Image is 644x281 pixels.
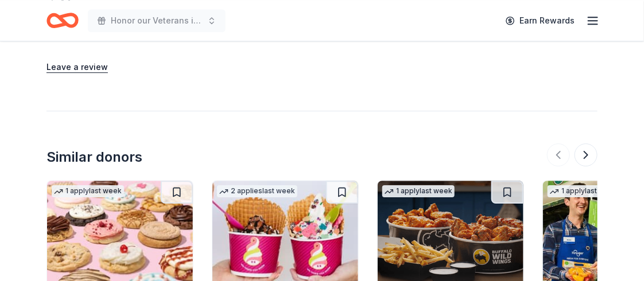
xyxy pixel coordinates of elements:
button: Leave a review [46,60,108,74]
div: 1 apply last week [52,185,124,197]
div: 1 apply last week [382,185,455,197]
span: Honor our Veterans in our Community [111,14,203,28]
div: 2 applies last week [217,185,297,197]
a: Home [46,7,79,34]
a: Earn Rewards [499,10,581,31]
div: Similar donors [46,148,142,166]
button: Honor our Veterans in our Community [88,9,226,32]
div: 1 apply last week [548,185,620,197]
